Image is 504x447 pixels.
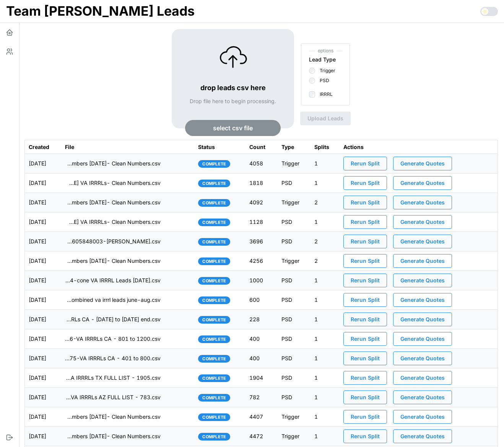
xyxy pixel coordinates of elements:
[25,329,62,349] td: [DATE]
[311,290,340,310] td: 1
[311,368,340,388] td: 1
[202,180,226,187] span: complete
[278,290,311,310] td: PSD
[315,68,335,74] label: Trigger
[351,352,380,365] span: Rerun Split
[245,193,278,212] td: 4092
[65,374,161,382] p: imports/[PERSON_NAME]/1757527362096-+VA IRRRLs TX FULL LIST - 1905.csv
[400,157,445,170] span: Generate Quotes
[25,368,62,388] td: [DATE]
[311,427,340,446] td: 1
[393,332,452,346] button: Generate Quotes
[393,313,452,326] button: Generate Quotes
[315,78,329,84] label: PSD
[351,254,380,267] span: Rerun Split
[278,368,311,388] td: PSD
[278,349,311,368] td: PSD
[245,140,278,154] th: Count
[393,176,452,190] button: Generate Quotes
[65,335,161,343] p: imports/[PERSON_NAME]/1757528232266-VA IRRRLs CA - 801 to 1200.csv
[65,277,161,284] p: imports/[PERSON_NAME]/1757558229284-cone VA IRRRL Leads [DATE].csv
[245,388,278,407] td: 782
[311,251,340,271] td: 2
[343,157,387,170] button: Rerun Split
[393,351,452,365] button: Generate Quotes
[307,112,343,125] span: Upload Leads
[245,271,278,290] td: 1000
[311,193,340,212] td: 2
[25,140,62,154] th: Created
[351,371,380,384] span: Rerun Split
[278,173,311,193] td: PSD
[245,349,278,368] td: 400
[343,351,387,365] button: Rerun Split
[25,388,62,407] td: [DATE]
[311,349,340,368] td: 1
[245,407,278,427] td: 4407
[65,179,161,187] p: imports/[PERSON_NAME]/1757714823285-[PERSON_NAME] VA IRRRLs- Clean Numbers.csv
[25,173,62,193] td: [DATE]
[343,274,387,287] button: Rerun Split
[393,215,452,229] button: Generate Quotes
[278,407,311,427] td: Trigger
[400,293,445,306] span: Generate Quotes
[343,429,387,443] button: Rerun Split
[311,388,340,407] td: 1
[311,407,340,427] td: 1
[65,257,161,265] p: imports/[PERSON_NAME]/1757598799438-TU Master List With Numbers [DATE]- Clean Numbers.csv
[213,120,253,136] span: select csv file
[278,232,311,251] td: PSD
[245,329,278,349] td: 400
[202,277,226,284] span: complete
[202,375,226,382] span: complete
[400,235,445,248] span: Generate Quotes
[400,332,445,345] span: Generate Quotes
[202,394,226,401] span: complete
[393,254,452,268] button: Generate Quotes
[185,120,281,136] button: select csv file
[393,410,452,424] button: Generate Quotes
[343,293,387,307] button: Rerun Split
[400,274,445,287] span: Generate Quotes
[311,310,340,329] td: 1
[343,235,387,248] button: Rerun Split
[202,316,226,323] span: complete
[194,140,245,154] th: Status
[351,430,380,443] span: Rerun Split
[343,254,387,268] button: Rerun Split
[393,429,452,443] button: Generate Quotes
[343,390,387,404] button: Rerun Split
[25,349,62,368] td: [DATE]
[393,293,452,307] button: Generate Quotes
[245,212,278,232] td: 1128
[245,173,278,193] td: 1818
[278,193,311,212] td: Trigger
[202,160,226,167] span: complete
[25,212,62,232] td: [DATE]
[393,196,452,209] button: Generate Quotes
[400,196,445,209] span: Generate Quotes
[343,332,387,346] button: Rerun Split
[202,238,226,245] span: complete
[400,352,445,365] span: Generate Quotes
[400,430,445,443] span: Generate Quotes
[245,368,278,388] td: 1904
[343,196,387,209] button: Rerun Split
[278,427,311,446] td: Trigger
[400,177,445,189] span: Generate Quotes
[393,157,452,170] button: Generate Quotes
[25,232,62,251] td: [DATE]
[400,215,445,228] span: Generate Quotes
[65,160,161,167] p: imports/[PERSON_NAME]/1757949082117-TU Master List With Numbers [DATE]- Clean Numbers.csv
[25,271,62,290] td: [DATE]
[311,212,340,232] td: 1
[202,297,226,304] span: complete
[202,355,226,362] span: complete
[340,140,497,154] th: Actions
[309,55,336,64] div: Lead Type
[245,427,278,446] td: 4472
[400,410,445,423] span: Generate Quotes
[343,371,387,385] button: Rerun Split
[278,140,311,154] th: Type
[278,271,311,290] td: PSD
